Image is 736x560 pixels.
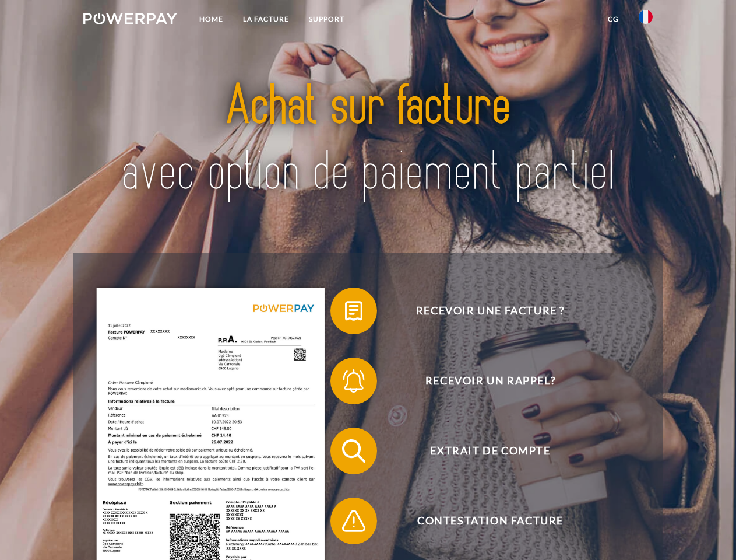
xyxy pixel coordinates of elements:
[347,358,633,404] span: Recevoir un rappel?
[347,428,633,474] span: Extrait de compte
[233,9,299,30] a: LA FACTURE
[339,436,368,466] img: qb_search.svg
[330,428,633,474] button: Extrait de compte
[330,498,633,544] button: Contestation Facture
[339,296,368,325] img: qb_bill.svg
[299,9,354,30] a: Support
[330,358,633,404] button: Recevoir un rappel?
[347,498,633,544] span: Contestation Facture
[339,506,368,535] img: qb_warning.svg
[189,9,233,30] a: Home
[598,9,629,30] a: CG
[111,56,625,223] img: title-powerpay_fr.svg
[339,366,368,395] img: qb_bell.svg
[330,288,633,334] button: Recevoir une facture ?
[639,10,653,24] img: fr
[83,13,177,24] img: logo-powerpay-white.svg
[347,288,633,334] span: Recevoir une facture ?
